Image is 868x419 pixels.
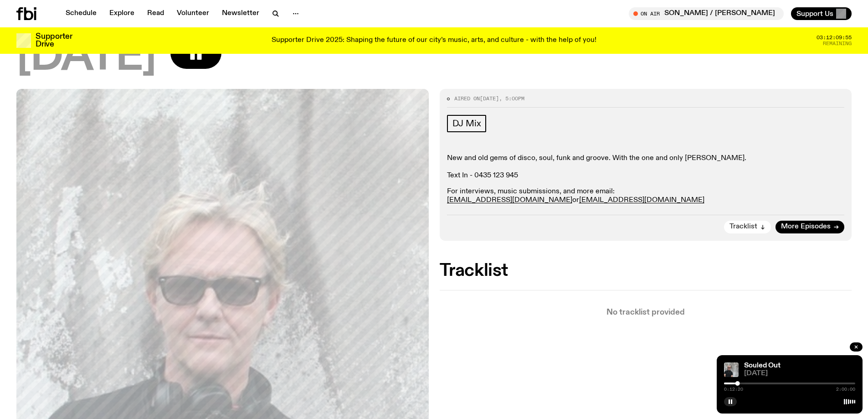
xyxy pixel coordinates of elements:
p: New and old gems of disco, soul, funk and groove. With the one and only [PERSON_NAME]. Text In - ... [447,154,845,181]
span: More Episodes [781,223,831,230]
a: More Episodes [776,221,844,233]
button: Support Us [791,7,852,20]
span: Aired on [454,95,480,102]
span: Tracklist [729,223,757,230]
h3: Supporter Drive [36,33,72,48]
span: DJ Mix [452,119,481,129]
p: Supporter Drive 2025: Shaping the future of our city’s music, arts, and culture - with the help o... [272,36,596,45]
a: Souled Out [744,362,781,369]
a: [EMAIL_ADDRESS][DOMAIN_NAME] [579,197,704,204]
a: [EMAIL_ADDRESS][DOMAIN_NAME] [447,197,572,204]
button: On AirMornings with [PERSON_NAME] / [PERSON_NAME] [PERSON_NAME] and [PERSON_NAME] interview [629,7,784,20]
span: Support Us [796,10,833,18]
span: [DATE] [744,370,855,377]
a: Read [142,7,169,20]
a: Newsletter [216,7,265,20]
p: No tracklist provided [440,309,852,316]
a: Explore [104,7,140,20]
span: , 5:00pm [499,95,524,102]
img: Stephen looks directly at the camera, wearing a black tee, black sunglasses and headphones around... [724,362,739,377]
a: Schedule [60,7,102,20]
a: DJ Mix [447,115,487,132]
p: For interviews, music submissions, and more email: or [447,187,845,205]
span: [DATE] [16,37,156,78]
span: 0:12:20 [724,387,743,392]
span: 03:12:09:55 [817,35,852,40]
span: Remaining [823,41,852,46]
span: [DATE] [480,95,499,102]
a: Volunteer [171,7,215,20]
h2: Tracklist [440,263,852,279]
span: 2:00:00 [836,387,855,392]
button: Tracklist [724,221,771,233]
